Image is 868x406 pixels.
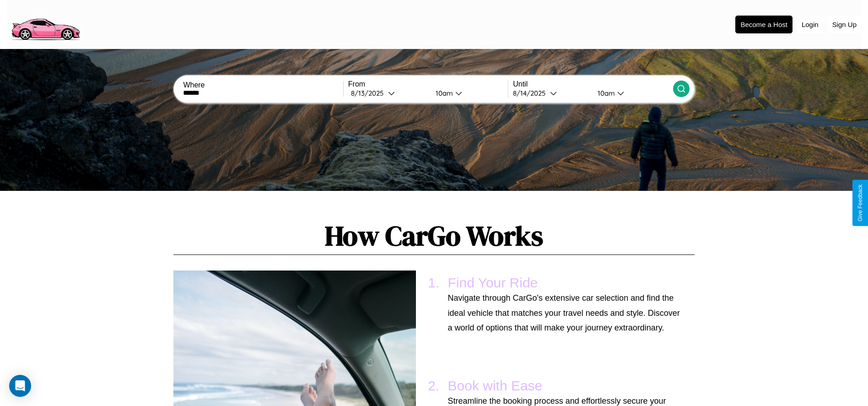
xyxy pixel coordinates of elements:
[7,5,84,43] img: logo
[9,375,31,397] div: Open Intercom Messenger
[735,16,793,33] button: Become a Host
[348,88,428,98] button: 8/13/2025
[428,88,508,98] button: 10am
[797,16,823,33] button: Login
[513,80,673,88] label: Until
[590,88,673,98] button: 10am
[513,89,550,97] div: 8 / 14 / 2025
[828,16,861,33] button: Sign Up
[351,89,388,97] div: 8 / 13 / 2025
[857,184,863,222] div: Give Feedback
[593,89,617,97] div: 10am
[183,81,343,89] label: Where
[448,291,681,335] p: Navigate through CarGo's extensive car selection and find the ideal vehicle that matches your tra...
[443,271,685,340] li: Find Your Ride
[431,89,455,97] div: 10am
[173,217,694,255] h1: How CarGo Works
[348,80,508,88] label: From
